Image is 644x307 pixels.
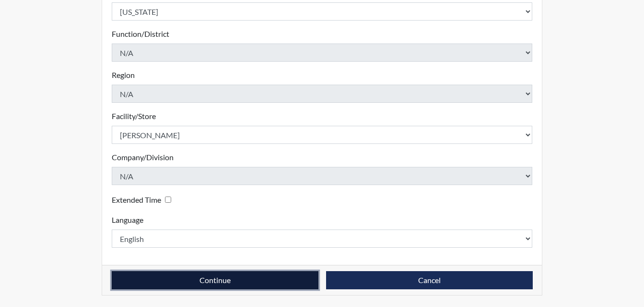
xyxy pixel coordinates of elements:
label: Facility/Store [112,110,156,122]
div: Checking this box will provide the interviewee with an accomodation of extra time to answer each ... [112,193,175,207]
label: Language [112,214,143,226]
label: Function/District [112,28,169,40]
button: Continue [112,271,318,289]
label: Extended Time [112,194,161,206]
label: Region [112,69,135,81]
label: Company/Division [112,152,174,163]
button: Cancel [326,271,533,289]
